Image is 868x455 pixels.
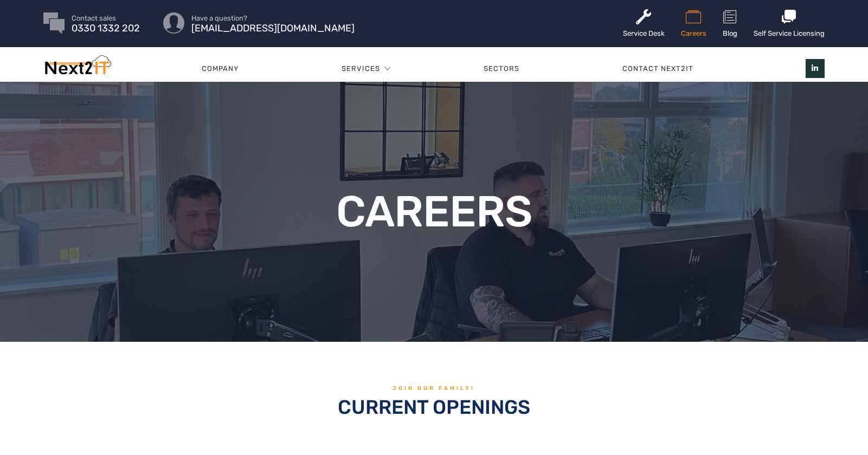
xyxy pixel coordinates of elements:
[239,190,629,233] h1: Careers
[191,15,355,32] a: Have a question? [EMAIL_ADDRESS][DOMAIN_NAME]
[342,53,380,85] a: Services
[432,53,570,85] a: Sectors
[191,15,355,22] span: Have a question?
[571,53,745,85] a: Contact Next2IT
[43,395,825,419] h2: CURRENT OPENINGS
[72,25,140,32] span: 0330 1332 202
[150,53,290,85] a: Company
[72,15,140,22] span: Contact sales
[43,385,825,393] h6: Join our family!
[191,25,355,32] span: [EMAIL_ADDRESS][DOMAIN_NAME]
[72,15,140,32] a: Contact sales 0330 1332 202
[43,55,111,80] img: Next2IT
